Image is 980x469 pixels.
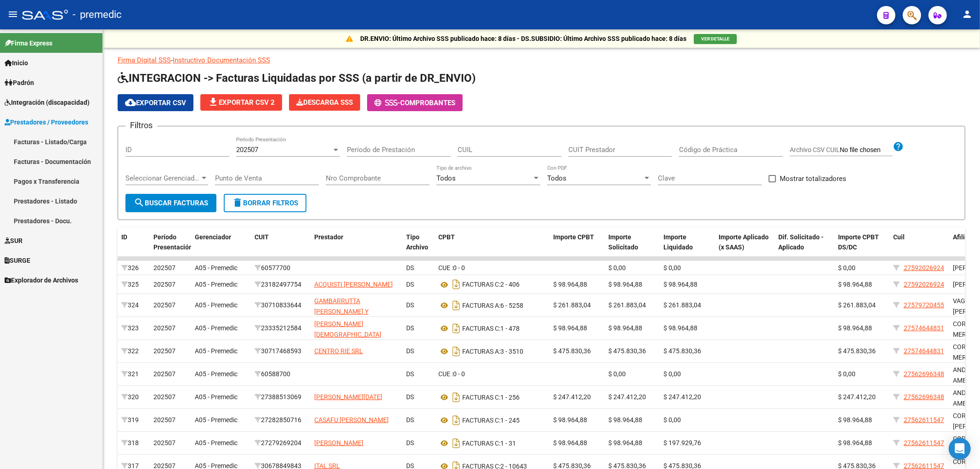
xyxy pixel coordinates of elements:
[406,264,414,271] span: DS
[232,197,243,208] mat-icon: delete
[125,174,200,182] span: Seleccionar Gerenciador
[255,392,307,402] div: 27388513069
[255,438,307,448] div: 27279269204
[553,347,591,355] span: $ 475.830,36
[450,277,462,292] i: Descargar documento
[134,197,145,208] mat-icon: search
[462,302,500,309] span: FACTURAS A:
[153,416,176,424] span: 202507
[660,227,715,268] datatable-header-cell: Importe Liquidado
[406,439,414,446] span: DS
[153,264,176,271] span: 202507
[195,439,238,446] span: A05 - Premedic
[314,393,382,401] span: [PERSON_NAME][DATE]
[255,415,307,425] div: 27282850716
[125,99,186,107] span: Exportar CSV
[904,370,944,378] span: 27562696348
[663,370,681,378] span: $ 0,00
[889,227,949,268] datatable-header-cell: Cuil
[255,323,307,333] div: 23335212584
[608,324,642,332] span: $ 98.964,88
[553,324,587,332] span: $ 98.964,88
[450,298,462,313] i: Descargar documento
[436,174,456,182] span: Todos
[367,94,463,111] button: -Comprobantes
[553,281,587,288] span: $ 98.964,88
[314,297,368,326] span: GAMBARRUTTA [PERSON_NAME] Y [PERSON_NAME]
[150,227,191,268] datatable-header-cell: Período Presentación
[153,347,176,355] span: 202507
[838,324,872,332] span: $ 98.964,88
[450,390,462,405] i: Descargar documento
[608,264,626,271] span: $ 0,00
[5,255,30,266] span: SURGE
[134,199,208,207] span: Buscar Facturas
[962,9,973,20] mat-icon: person
[195,347,238,355] span: A05 - Premedic
[125,97,136,108] mat-icon: cloud_download
[780,173,846,184] span: Mostrar totalizadores
[314,233,343,241] span: Prestador
[406,281,414,288] span: DS
[195,281,238,288] span: A05 - Premedic
[608,416,642,424] span: $ 98.964,88
[904,264,944,271] span: 27592026924
[549,227,605,268] datatable-header-cell: Importe CPBT
[314,439,363,446] span: [PERSON_NAME]
[191,227,251,268] datatable-header-cell: Gerenciador
[406,416,414,424] span: DS
[450,436,462,451] i: Descargar documento
[232,199,298,207] span: Borrar Filtros
[200,94,282,111] button: Exportar CSV 2
[314,281,393,288] span: ACQUISTI [PERSON_NAME]
[719,233,769,251] span: Importe Aplicado (x SAAS)
[400,99,455,107] span: Comprobantes
[438,413,546,428] div: 1 - 245
[949,438,971,460] div: Open Intercom Messenger
[125,119,157,132] h3: Filtros
[904,393,944,401] span: 27562696348
[5,78,34,88] span: Padrón
[374,99,400,107] span: -
[663,233,693,251] span: Importe Liquidado
[838,301,876,309] span: $ 261.883,04
[953,233,976,241] span: Afiliado
[121,300,146,311] div: 324
[195,393,238,401] span: A05 - Premedic
[153,439,176,446] span: 202507
[121,346,146,356] div: 322
[289,94,360,111] app-download-masive: Descarga masiva de comprobantes (adjuntos)
[838,281,872,288] span: $ 98.964,88
[121,233,127,241] span: ID
[7,9,18,20] mat-icon: menu
[438,436,546,451] div: 1 - 31
[904,347,944,355] span: 27574644831
[195,324,238,332] span: A05 - Premedic
[208,98,275,107] span: Exportar CSV 2
[289,94,360,111] button: Descarga SSS
[838,393,876,401] span: $ 247.412,20
[195,233,231,241] span: Gerenciador
[438,233,455,241] span: CPBT
[406,347,414,355] span: DS
[435,227,549,268] datatable-header-cell: CPBT
[402,227,435,268] datatable-header-cell: Tipo Archivo
[608,281,642,288] span: $ 98.964,88
[438,344,546,359] div: 3 - 3510
[438,390,546,405] div: 1 - 256
[605,227,660,268] datatable-header-cell: Importe Solicitado
[663,281,697,288] span: $ 98.964,88
[438,263,546,273] div: 0 - 0
[153,324,176,332] span: 202507
[314,320,381,338] span: [PERSON_NAME][DEMOGRAPHIC_DATA]
[236,146,258,154] span: 202507
[153,301,176,309] span: 202507
[5,236,23,246] span: SUR
[904,281,944,288] span: 27592026924
[608,439,642,446] span: $ 98.964,88
[195,264,238,271] span: A05 - Premedic
[838,233,879,251] span: Importe CPBT DS/DC
[904,324,944,332] span: 27574644831
[834,227,889,268] datatable-header-cell: Importe CPBT DS/DC
[462,440,500,447] span: FACTURAS C:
